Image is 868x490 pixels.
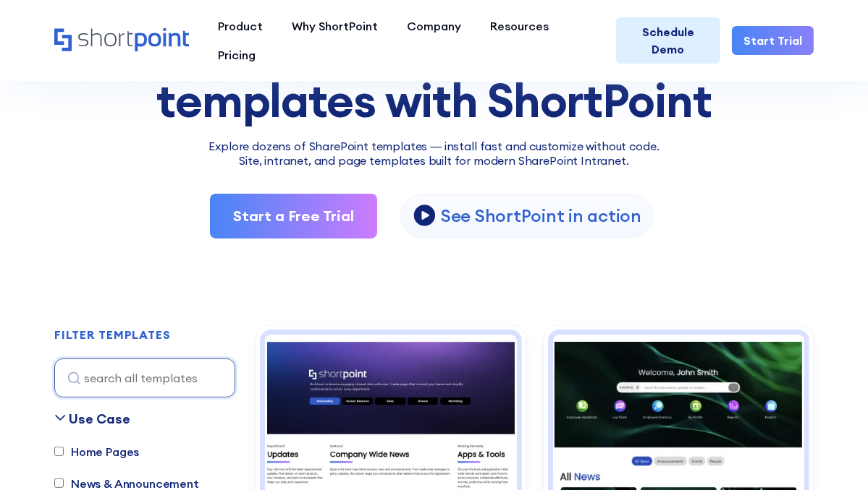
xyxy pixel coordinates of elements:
a: Product [203,12,277,40]
a: Start a Free Trial [210,194,377,238]
div: Product [218,17,263,35]
input: Home Pages [54,447,64,456]
input: search all templates [54,358,235,397]
div: Fully customizable SharePoint templates with ShortPoint [54,24,814,126]
a: Home [54,28,189,53]
div: Use Case [69,409,130,429]
a: Why ShortPoint [277,12,392,40]
a: Schedule Demo [616,17,720,64]
a: Pricing [203,40,270,69]
div: Why ShortPoint [292,17,378,35]
div: FILTER TEMPLATES [54,329,171,340]
a: Resources [476,12,563,40]
p: Explore dozens of SharePoint templates — install fast and customize without code. [54,137,814,155]
a: Company [392,12,476,40]
label: Home Pages [54,443,139,460]
div: Company [407,17,461,35]
a: Start Trial [732,26,814,55]
div: Resources [490,17,549,35]
div: Pricing [218,46,256,64]
p: See ShortPoint in action [441,205,641,227]
a: open lightbox [400,194,654,238]
input: News & Announcement [54,478,64,488]
h2: Site, intranet, and page templates built for modern SharePoint Intranet. [54,155,814,168]
iframe: Chat Widget [608,323,868,490]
